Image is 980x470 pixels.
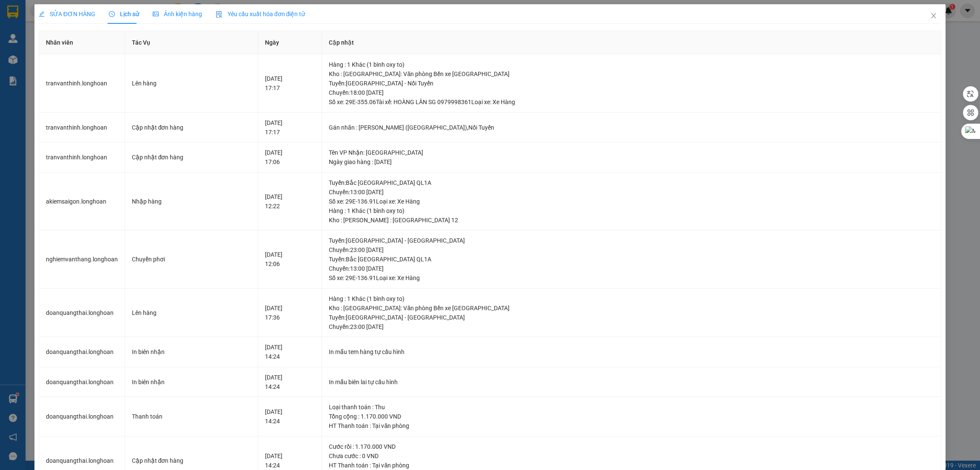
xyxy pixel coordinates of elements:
div: In biên nhận [132,377,251,387]
span: close [930,12,937,19]
div: [DATE] 12:22 [265,192,315,211]
button: Close [922,4,946,28]
div: Hàng : 1 Khác (1 bình oxy to) [329,294,934,303]
div: Chuyển phơi [132,255,251,264]
span: Yêu cầu xuất hóa đơn điện tử [216,11,305,17]
td: tranvanthinh.longhoan [39,113,125,143]
td: doanquangthai.longhoan [39,397,125,436]
span: clock-circle [109,11,115,17]
td: akiemsaigon.longhoan [39,173,125,231]
span: picture [153,11,159,17]
th: Nhân viên [39,31,125,54]
div: Thanh toán [132,412,251,421]
td: doanquangthai.longhoan [39,337,125,367]
div: Cập nhật đơn hàng [132,153,251,162]
div: [DATE] 14:24 [265,451,315,470]
div: Tổng cộng : 1.170.000 VND [329,412,934,421]
div: Kho : [GEOGRAPHIC_DATA]: Văn phòng Bến xe [GEOGRAPHIC_DATA] [329,303,934,313]
div: [DATE] 17:06 [265,148,315,167]
th: Tác Vụ [125,31,259,54]
div: Tên VP Nhận: [GEOGRAPHIC_DATA] [329,148,934,157]
div: Nhập hàng [132,197,251,206]
div: [DATE] 14:24 [265,343,315,361]
div: [DATE] 17:17 [265,118,315,137]
th: Ngày [258,31,322,54]
div: In biên nhận [132,347,251,357]
td: doanquangthai.longhoan [39,367,125,397]
div: Cập nhật đơn hàng [132,123,251,132]
div: Tuyến : Bắc [GEOGRAPHIC_DATA] QL1A Chuyến: 13:00 [DATE] Số xe: 29E-136.91 Loại xe: Xe Hàng [329,255,934,283]
div: Kho : [PERSON_NAME] : [GEOGRAPHIC_DATA] 12 [329,215,934,225]
div: HT Thanh toán : Tại văn phòng [329,421,934,430]
div: Lên hàng [132,308,251,317]
td: tranvanthinh.longhoan [39,54,125,113]
div: Ngày giao hàng : [DATE] [329,157,934,167]
div: Tuyến : [GEOGRAPHIC_DATA] - [GEOGRAPHIC_DATA] Chuyến: 23:00 [DATE] [329,236,934,255]
span: Lịch sử [109,11,139,17]
div: Hàng : 1 Khác (1 bình oxy to) [329,206,934,215]
div: Cập nhật đơn hàng [132,456,251,465]
div: Hàng : 1 Khác (1 bình oxy to) [329,60,934,69]
div: In mẫu tem hàng tự cấu hình [329,347,934,357]
span: edit [39,11,45,17]
div: Gán nhãn : [PERSON_NAME] ([GEOGRAPHIC_DATA]),Nối Tuyến [329,123,934,132]
span: Ảnh kiện hàng [153,11,202,17]
div: [DATE] 17:36 [265,303,315,322]
div: [DATE] 14:24 [265,407,315,426]
div: [DATE] 12:06 [265,250,315,269]
div: Lên hàng [132,79,251,88]
span: SỬA ĐƠN HÀNG [39,11,95,17]
div: [DATE] 14:24 [265,373,315,391]
img: icon [216,11,222,18]
div: HT Thanh toán : Tại văn phòng [329,461,934,470]
div: [DATE] 17:17 [265,74,315,93]
th: Cập nhật [322,31,941,54]
div: Chưa cước : 0 VND [329,451,934,461]
div: Tuyến : [GEOGRAPHIC_DATA] - [GEOGRAPHIC_DATA] Chuyến: 23:00 [DATE] [329,313,934,331]
div: Kho : [GEOGRAPHIC_DATA]: Văn phòng Bến xe [GEOGRAPHIC_DATA] [329,69,934,79]
div: In mẫu biên lai tự cấu hình [329,377,934,387]
td: nghiemvanthang.longhoan [39,230,125,289]
div: Loại thanh toán : Thu [329,402,934,412]
td: doanquangthai.longhoan [39,289,125,337]
div: Tuyến : [GEOGRAPHIC_DATA] - Nối Tuyến Chuyến: 18:00 [DATE] Số xe: 29E-355.06 Tài xế: HOÀNG LÂN SG... [329,79,934,107]
div: Cước rồi : 1.170.000 VND [329,442,934,451]
td: tranvanthinh.longhoan [39,142,125,173]
div: Tuyến : Bắc [GEOGRAPHIC_DATA] QL1A Chuyến: 13:00 [DATE] Số xe: 29E-136.91 Loại xe: Xe Hàng [329,178,934,206]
